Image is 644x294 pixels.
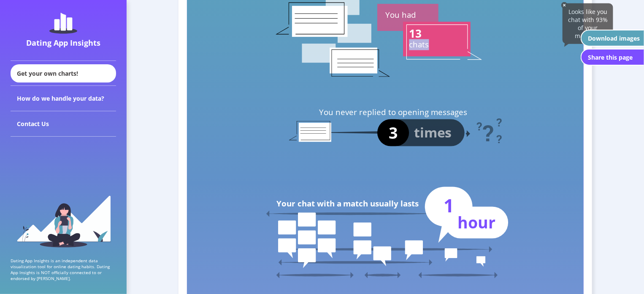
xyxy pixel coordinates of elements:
div: Dating App Insights [13,38,114,48]
text: 1 [444,194,454,219]
img: sidebar_girl.91b9467e.svg [16,195,111,247]
text: chats [409,39,429,50]
text: You had [385,10,416,21]
text: You never replied to opening messages [319,107,467,118]
span: Looks like you chat with 93% of your matches! [568,8,608,40]
div: How do we handle your data? [11,86,116,111]
p: Dating App Insights is an independent data visualization tool for online dating habits. Dating Ap... [11,258,116,281]
button: Share this page [581,49,644,66]
div: Share this page [588,53,633,61]
div: Download images [588,34,640,42]
img: close-solid-white.82ef6a3c.svg [561,2,568,8]
text: Your chat with a match usually lasts [276,198,419,209]
text: times [414,124,452,142]
text: 13 [409,26,422,41]
div: Get your own charts! [11,64,116,82]
div: Contact Us [11,111,116,137]
button: Download images [581,30,644,47]
img: dating-app-insights-logo.5abe6921.svg [49,13,77,34]
text: 3 [389,122,398,144]
text: hour [457,212,495,234]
